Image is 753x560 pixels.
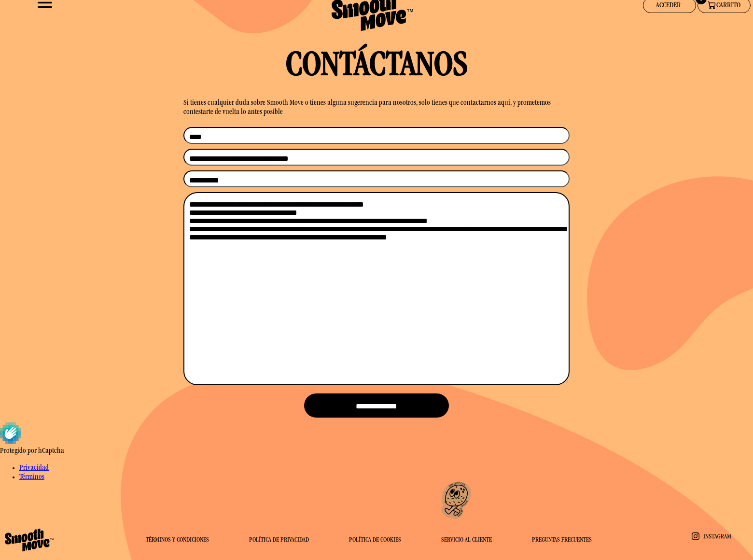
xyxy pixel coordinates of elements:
img: Smooth Move [5,529,54,552]
img: Smooth Move [708,1,716,9]
div: CONTÁCTANOS [183,46,570,89]
a: Política de Privacidad [249,537,309,544]
a: Preguntas frecuentes [532,537,592,544]
a: Términos y Condiciones [146,537,209,544]
a: Términos [19,474,44,481]
div: Si tienes cualquier duda sobre Smooth Move o tienes alguna sugerencia para nosotros, solo tienes ... [183,99,570,117]
img: Smooth Move [433,476,476,523]
a: Privacidad [19,464,49,472]
img: Smooth Move [685,528,738,544]
a: Política de cookies [349,537,401,544]
a: Servicio al cliente [441,537,492,544]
